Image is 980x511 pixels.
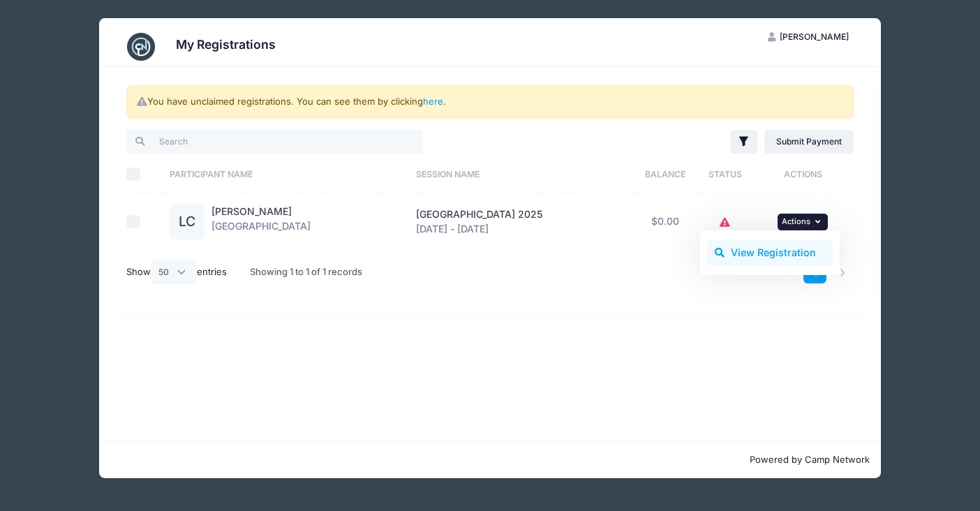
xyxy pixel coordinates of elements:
[110,453,870,467] p: Powered by Camp Network
[163,156,409,193] th: Participant Name: activate to sort column ascending
[782,216,810,226] span: Actions
[764,130,854,154] a: Submit Payment
[409,156,632,193] th: Session Name: activate to sort column ascending
[250,256,362,288] div: Showing 1 to 1 of 1 records
[416,208,542,220] span: [GEOGRAPHIC_DATA] 2025
[707,239,833,266] a: View Registration
[176,37,276,52] h3: My Registrations
[126,260,227,284] label: Show entries
[698,156,752,193] th: Status: activate to sort column ascending
[126,130,423,154] input: Search
[632,193,699,251] td: $0.00
[778,214,828,230] button: Actions
[151,260,197,284] select: Showentries
[170,216,205,228] a: LC
[211,205,311,239] div: [GEOGRAPHIC_DATA]
[126,156,163,193] th: Select All
[126,85,854,119] div: You have unclaimed registrations. You can see them by clicking .
[752,156,854,193] th: Actions: activate to sort column ascending
[780,31,849,42] span: [PERSON_NAME]
[756,25,861,49] button: [PERSON_NAME]
[416,207,625,237] div: [DATE] - [DATE]
[170,205,205,239] div: LC
[423,96,443,107] a: here
[127,33,155,61] img: CampNetwork
[632,156,699,193] th: Balance: activate to sort column ascending
[211,205,292,217] a: [PERSON_NAME]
